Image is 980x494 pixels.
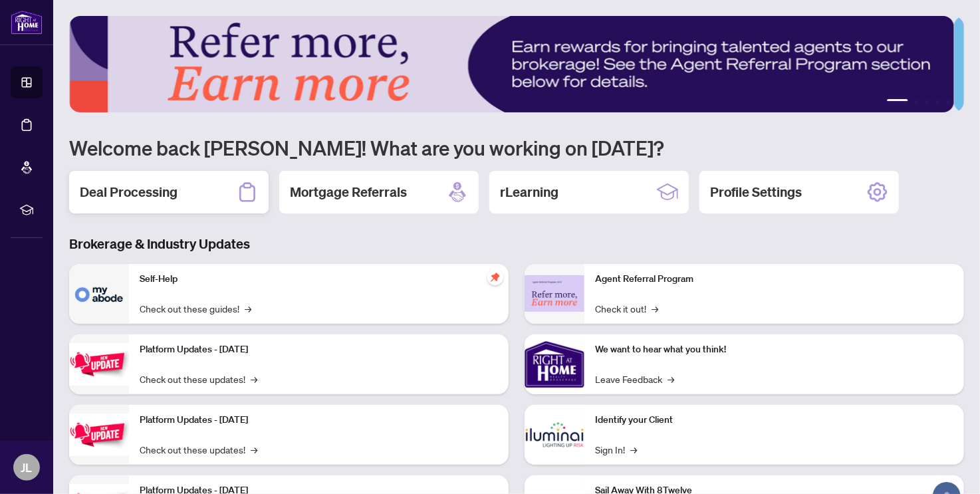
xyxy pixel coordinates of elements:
[525,275,584,312] img: Agent Referral Program
[945,99,951,104] button: 5
[80,183,178,201] h2: Deal Processing
[595,342,953,357] p: We want to hear what you think!
[595,413,953,428] p: Identify your Client
[887,99,908,104] button: 1
[595,442,637,457] a: Sign In!→
[140,342,498,357] p: Platform Updates - [DATE]
[525,334,584,394] img: We want to hear what you think!
[140,272,498,287] p: Self-Help
[710,183,802,201] h2: Profile Settings
[924,99,929,104] button: 3
[630,442,637,457] span: →
[69,414,129,455] img: Platform Updates - July 8, 2025
[251,442,257,457] span: →
[927,447,967,487] button: Open asap
[487,269,503,285] span: pushpin
[668,372,674,386] span: →
[914,99,919,104] button: 2
[69,135,964,160] h1: Welcome back [PERSON_NAME]! What are you working on [DATE]?
[290,183,407,201] h2: Mortgage Referrals
[140,413,498,428] p: Platform Updates - [DATE]
[140,442,257,457] a: Check out these updates!→
[11,10,43,35] img: logo
[652,301,658,316] span: →
[525,405,584,465] img: Identify your Client
[595,372,674,386] a: Leave Feedback→
[140,301,251,316] a: Check out these guides!→
[251,372,257,386] span: →
[595,272,953,287] p: Agent Referral Program
[140,372,257,386] a: Check out these updates!→
[69,264,129,324] img: Self-Help
[21,458,33,477] span: JL
[935,99,940,104] button: 4
[595,301,658,316] a: Check it out!→
[69,235,964,253] h3: Brokerage & Industry Updates
[500,183,558,201] h2: rLearning
[69,16,954,112] img: Slide 0
[69,343,129,385] img: Platform Updates - July 21, 2025
[245,301,251,316] span: →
